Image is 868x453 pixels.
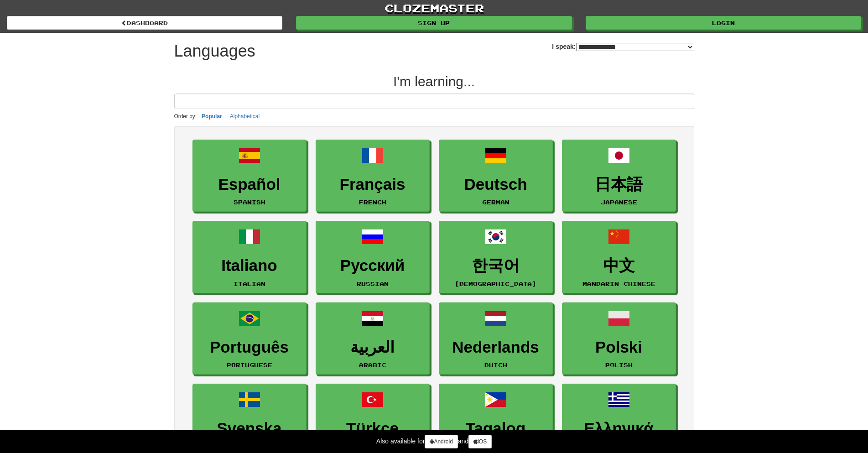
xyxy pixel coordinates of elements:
[576,43,694,51] select: I speak:
[198,338,301,356] h3: Português
[321,176,425,193] h3: Français
[562,140,676,212] a: 日本語Japanese
[227,362,272,368] small: Portuguese
[7,16,282,30] a: dashboard
[439,221,553,293] a: 한국어[DEMOGRAPHIC_DATA]
[234,199,265,205] small: Spanish
[484,362,507,368] small: Dutch
[321,257,425,275] h3: Русский
[425,435,457,448] a: Android
[439,302,553,375] a: NederlandsDutch
[316,302,430,375] a: العربيةArabic
[444,420,548,437] h3: Tagalog
[316,140,430,212] a: FrançaisFrench
[192,302,307,375] a: PortuguêsPortuguese
[359,199,386,205] small: French
[296,16,572,30] a: Sign up
[199,111,225,121] button: Popular
[357,281,389,287] small: Russian
[174,113,197,120] small: Order by:
[444,257,548,275] h3: 한국어
[562,302,676,375] a: PolskiPolish
[192,221,307,293] a: ItalianoItalian
[567,176,671,193] h3: 日本語
[552,42,694,51] label: I speak:
[198,257,301,275] h3: Italiano
[198,420,301,437] h3: Svenska
[468,435,492,448] a: iOS
[359,362,386,368] small: Arabic
[601,199,637,205] small: Japanese
[582,281,655,287] small: Mandarin Chinese
[174,42,255,60] h1: Languages
[444,338,548,356] h3: Nederlands
[455,281,536,287] small: [DEMOGRAPHIC_DATA]
[321,338,425,356] h3: العربية
[605,362,633,368] small: Polish
[234,281,265,287] small: Italian
[586,16,861,30] a: Login
[482,199,509,205] small: German
[174,74,694,89] h2: I'm learning...
[439,140,553,212] a: DeutschGerman
[567,338,671,356] h3: Polski
[192,140,307,212] a: EspañolSpanish
[321,420,425,437] h3: Türkçe
[227,111,262,121] button: Alphabetical
[562,221,676,293] a: 中文Mandarin Chinese
[316,221,430,293] a: РусскийRussian
[198,176,301,193] h3: Español
[567,420,671,437] h3: Ελληνικά
[444,176,548,193] h3: Deutsch
[567,257,671,275] h3: 中文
